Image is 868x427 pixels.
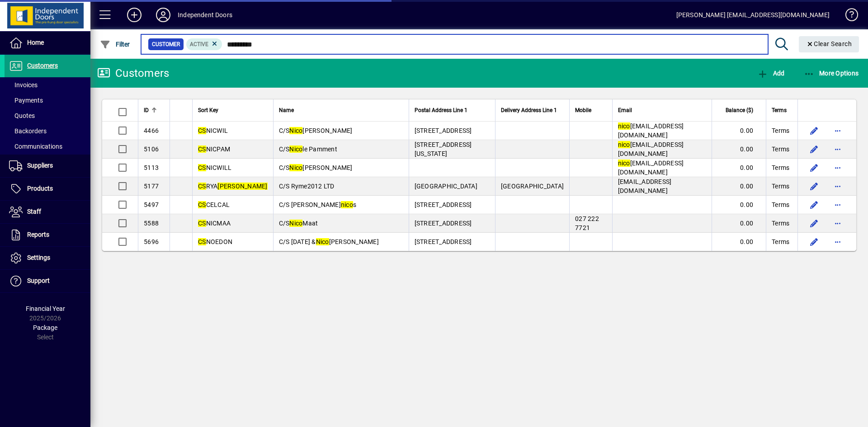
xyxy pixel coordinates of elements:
span: Customers [27,62,58,69]
td: 0.00 [712,177,766,196]
em: [PERSON_NAME] [217,183,267,190]
button: Edit [807,142,821,156]
a: Reports [5,224,90,246]
span: C/S Maat [279,220,318,227]
span: [EMAIL_ADDRESS][DOMAIN_NAME] [618,178,672,194]
span: C/S [PERSON_NAME] [279,164,353,171]
span: C/S [PERSON_NAME] s [279,201,357,208]
span: Products [27,185,53,192]
span: 5106 [144,145,159,153]
button: Edit [807,179,821,193]
div: [PERSON_NAME] [EMAIL_ADDRESS][DOMAIN_NAME] [676,8,830,22]
div: Name [279,105,403,115]
a: Staff [5,201,90,223]
span: Reports [27,231,49,238]
button: More options [830,235,845,249]
span: [GEOGRAPHIC_DATA] [501,183,564,190]
button: More options [830,142,845,156]
span: Customer [152,40,180,49]
span: Terms [772,182,789,191]
span: C/S [DATE] & [PERSON_NAME] [279,238,379,245]
button: Filter [98,36,132,52]
span: ID [144,105,149,115]
em: nico [618,122,630,130]
button: More options [830,179,845,193]
a: Communications [5,139,90,154]
span: Terms [772,126,789,135]
div: ID [144,105,164,115]
span: [STREET_ADDRESS] [415,238,472,245]
span: CELCAL [198,201,230,208]
span: Payments [9,97,43,104]
button: Edit [807,123,821,138]
span: Delivery Address Line 1 [501,105,557,115]
div: Email [618,105,706,115]
em: Nico [316,238,329,245]
a: Backorders [5,123,90,139]
span: [STREET_ADDRESS][US_STATE] [415,141,472,157]
span: 4466 [144,127,159,134]
div: Customers [97,66,169,80]
span: More Options [804,70,859,77]
span: [GEOGRAPHIC_DATA] [415,183,477,190]
em: CS [198,201,206,208]
em: Nico [289,145,302,153]
button: More options [830,123,845,138]
button: Add [755,65,787,81]
span: NOEDON [198,238,232,245]
button: Edit [807,216,821,230]
mat-chip: Activation Status: Active [186,38,222,50]
div: Independent Doors [178,8,232,22]
span: Financial Year [26,305,65,312]
span: NICWIL [198,127,228,134]
span: Settings [27,254,50,261]
span: Terms [772,163,789,172]
span: Suppliers [27,162,53,169]
a: Knowledge Base [839,2,857,31]
button: More options [830,160,845,175]
span: NICMAA [198,220,231,227]
em: CS [198,220,206,227]
span: Name [279,105,294,115]
span: Email [618,105,632,115]
span: Staff [27,208,41,215]
span: 5177 [144,183,159,190]
span: [EMAIL_ADDRESS][DOMAIN_NAME] [618,122,684,139]
em: CS [198,145,206,153]
em: Nico [289,220,302,227]
a: Support [5,270,90,292]
button: Edit [807,235,821,249]
td: 0.00 [712,196,766,214]
span: [EMAIL_ADDRESS][DOMAIN_NAME] [618,160,684,176]
span: Terms [772,105,787,115]
button: Edit [807,160,821,175]
a: Suppliers [5,155,90,177]
span: Active [190,41,208,47]
button: More options [830,216,845,230]
span: Add [757,70,784,77]
span: RYA [198,183,268,190]
span: Support [27,277,50,284]
td: 0.00 [712,214,766,233]
span: [STREET_ADDRESS] [415,127,472,134]
em: CS [198,127,206,134]
div: Mobile [575,105,607,115]
span: Terms [772,200,789,209]
button: Add [120,7,149,23]
a: Payments [5,93,90,108]
button: Edit [807,197,821,212]
span: Terms [772,237,789,246]
a: Home [5,32,90,54]
em: nico [341,201,353,208]
em: nico [618,160,630,167]
span: 5696 [144,238,159,245]
em: nico [618,141,630,148]
em: CS [198,164,206,171]
span: Terms [772,219,789,228]
span: 5113 [144,164,159,171]
td: 0.00 [712,140,766,159]
span: Communications [9,143,62,150]
td: 0.00 [712,122,766,140]
em: Nico [289,127,302,134]
span: Filter [100,41,130,48]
